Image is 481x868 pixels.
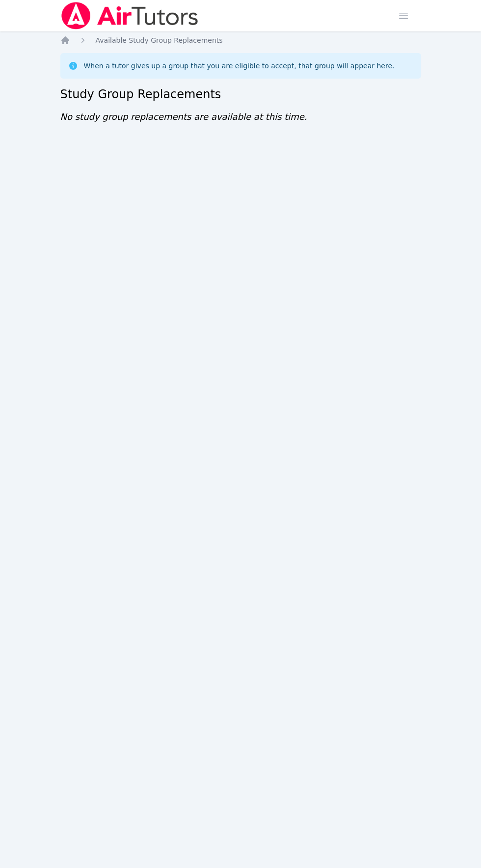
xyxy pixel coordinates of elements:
[60,2,199,29] img: Air Tutors
[60,112,307,122] span: No study group replacements are available at this time.
[60,35,421,45] nav: Breadcrumb
[84,61,395,71] div: When a tutor gives up a group that you are eligible to accept, that group will appear here.
[96,36,223,44] span: Available Study Group Replacements
[60,86,421,102] h2: Study Group Replacements
[96,35,223,45] a: Available Study Group Replacements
